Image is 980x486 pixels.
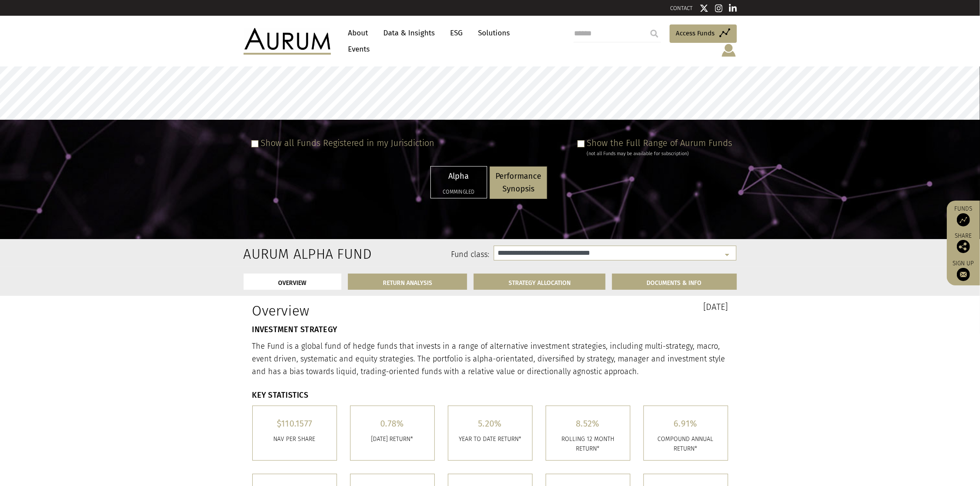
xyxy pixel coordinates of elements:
[244,246,315,262] h2: Aurum Alpha Fund
[252,325,337,334] strong: INVESTMENT STRATEGY
[612,274,737,290] a: DOCUMENTS & INFO
[455,434,526,444] p: YEAR TO DATE RETURN*
[244,28,331,54] img: Aurum
[671,5,693,11] a: CONTACT
[497,302,728,311] h3: [DATE]
[474,25,515,41] a: Solutions
[252,302,484,319] h1: Overview
[715,4,723,13] img: Instagram icon
[957,213,970,226] img: Access Funds
[553,419,623,428] h5: 8.52%
[721,43,737,58] img: account-icon.svg
[252,390,309,400] strong: KEY STATISTICS
[587,150,732,158] div: (not all Funds may be available for subscription)
[587,138,732,148] label: Show the Full Range of Aurum Funds
[951,260,976,281] a: Sign up
[650,419,721,428] h5: 6.91%
[676,28,715,38] span: Access Funds
[446,25,468,41] a: ESG
[957,240,970,253] img: Share this post
[357,419,428,428] h5: 0.78%
[437,189,481,194] h5: Commingled
[957,268,970,281] img: Sign up to our newsletter
[348,274,467,290] a: RETURN ANALYSIS
[729,4,737,13] img: Linkedin icon
[495,170,541,195] p: Performance Synopsis
[951,233,976,253] div: Share
[357,434,428,444] p: [DATE] RETURN*
[951,205,976,226] a: Funds
[259,434,330,444] p: Nav per share
[437,170,481,183] p: Alpha
[474,274,605,290] a: STRATEGY ALLOCATION
[252,340,728,378] p: The Fund is a global fund of hedge funds that invests in a range of alternative investment strate...
[328,249,490,260] label: Fund class:
[650,434,721,454] p: COMPOUND ANNUAL RETURN*
[344,41,370,57] a: Events
[646,25,663,42] input: Submit
[259,419,330,428] h5: $110.1577
[261,138,435,148] label: Show all Funds Registered in my Jurisdiction
[455,419,526,428] h5: 5.20%
[670,24,737,43] a: Access Funds
[700,4,708,13] img: Twitter icon
[344,25,373,41] a: About
[553,434,623,454] p: ROLLING 12 MONTH RETURN*
[379,25,440,41] a: Data & Insights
